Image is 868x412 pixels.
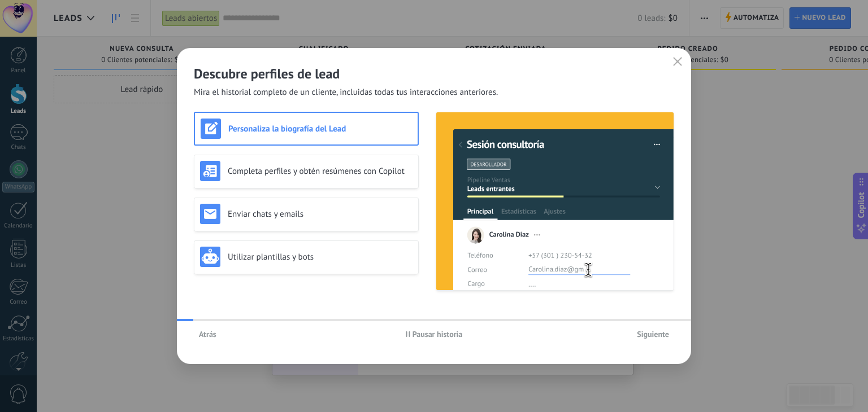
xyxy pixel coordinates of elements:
button: Pausar historia [401,326,468,343]
span: Pausar historia [413,330,463,338]
h3: Completa perfiles y obtén resúmenes con Copilot [228,166,413,177]
h3: Utilizar plantillas y bots [228,252,413,262]
h2: Descubre perfiles de lead [194,65,674,82]
span: Mira el historial completo de un cliente, incluidas todas tus interacciones anteriores. [194,87,498,98]
h3: Personaliza la biografía del Lead [228,124,412,134]
span: Siguiente [637,330,669,338]
h3: Enviar chats y emails [228,209,413,220]
span: Atrás [199,330,216,338]
button: Atrás [194,326,222,343]
button: Siguiente [632,326,674,343]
